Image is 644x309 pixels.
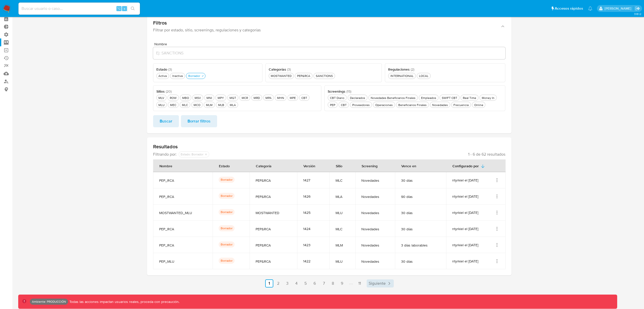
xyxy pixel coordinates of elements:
[605,6,633,11] p: joaquin.dolcemascolo@mercadolibre.com
[635,6,640,11] a: Salir
[68,299,179,304] p: Todas las acciones impactan usuarios reales, proceda con precaución.
[588,6,592,11] a: Notificaciones
[124,6,125,11] span: s
[32,301,66,303] p: Ambiente: PRODUCCIÓN
[18,5,140,12] input: Buscar usuario o caso...
[555,6,583,11] span: Accesos rápidos
[128,5,138,12] button: search-icon
[117,6,121,11] span: ⌥
[634,12,641,16] span: 3.161.2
